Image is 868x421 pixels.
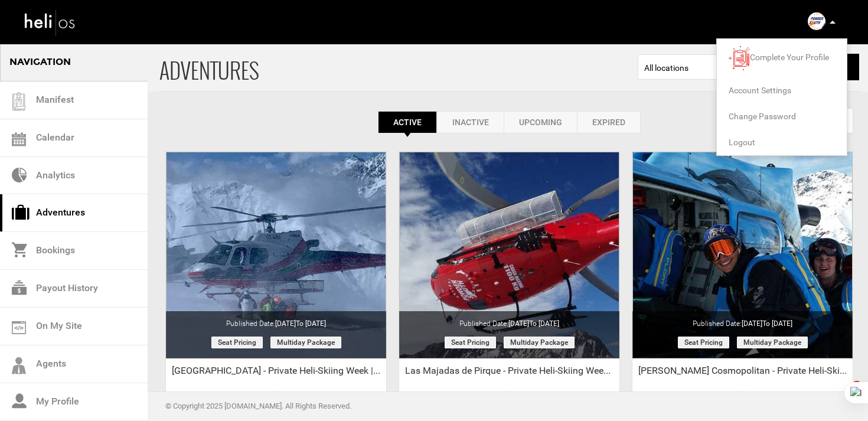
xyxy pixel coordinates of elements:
[729,46,750,70] img: images
[211,337,263,348] span: Seat Pricing
[270,337,341,348] span: Multiday package
[729,138,755,147] span: Logout
[12,357,26,374] img: agents-icon.svg
[808,12,825,30] img: img_4ecfe53a2424d03c48d5c479737e21a3.png
[737,337,808,348] span: Multiday package
[742,319,792,328] span: [DATE]
[762,319,792,328] span: to [DATE]
[275,319,326,328] span: [DATE]
[577,111,641,133] a: Expired
[828,381,856,409] iframe: Intercom live chat
[529,319,559,328] span: to [DATE]
[644,62,732,74] span: All locations
[166,364,386,382] div: [GEOGRAPHIC_DATA] - Private Heli-Skiing Week | [GEOGRAPHIC_DATA]
[750,53,829,62] span: Complete Your Profile
[399,311,619,329] div: Published Date:
[378,111,437,133] a: Active
[399,364,619,382] div: Las Majadas de Pirque - Private Heli-Skiing Week | [GEOGRAPHIC_DATA]
[504,337,575,348] span: Multiday package
[852,381,862,390] span: 1
[638,54,738,80] span: Select box activate
[12,321,26,334] img: on_my_site.svg
[12,132,26,146] img: calendar.svg
[159,43,638,91] span: ADVENTURES
[504,111,577,133] a: Upcoming
[445,337,496,348] span: Seat Pricing
[729,112,796,121] span: Change Password
[437,111,504,133] a: Inactive
[10,93,28,110] img: guest-list.svg
[678,337,729,348] span: Seat Pricing
[632,311,853,329] div: Published Date:
[508,319,559,328] span: [DATE]
[24,6,77,38] img: heli-logo
[632,364,853,382] div: [PERSON_NAME] Cosmopolitan - Private Heli-Skiing Week | [GEOGRAPHIC_DATA]
[729,86,791,95] span: Account Settings
[296,319,326,328] span: to [DATE]
[166,311,386,329] div: Published Date:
